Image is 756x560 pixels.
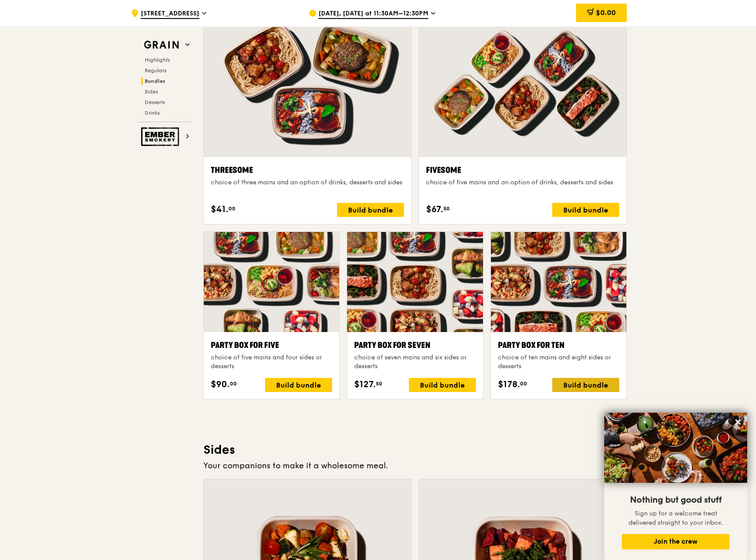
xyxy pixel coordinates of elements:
[354,353,475,371] div: choice of seven mains and six sides or desserts
[141,37,182,53] img: Grain web logo
[203,459,627,472] div: Your companions to make it a wholesome meal.
[141,9,199,19] span: [STREET_ADDRESS]
[203,442,627,458] h3: Sides
[426,178,619,187] div: choice of five mains and an option of drinks, desserts and sides
[409,378,476,392] div: Build bundle
[211,164,404,176] div: Threesome
[498,339,619,351] div: Party Box for Ten
[622,534,730,549] button: Join the crew
[211,353,332,371] div: choice of five mains and four sides or desserts
[211,203,228,216] span: $41.
[443,205,450,212] span: 50
[145,99,165,105] span: Desserts
[354,339,475,351] div: Party Box for Seven
[552,378,619,392] div: Build bundle
[318,9,428,19] span: [DATE], [DATE] at 11:30AM–12:30PM
[630,495,722,505] span: Nothing but good stuff
[211,378,230,391] span: $90.
[211,339,332,351] div: Party Box for Five
[426,203,443,216] span: $67.
[145,78,165,84] span: Bundles
[230,380,237,387] span: 00
[265,378,332,392] div: Build bundle
[145,67,166,74] span: Regulars
[228,205,236,212] span: 00
[141,127,182,146] img: Ember Smokery web logo
[145,57,170,63] span: Highlights
[354,378,376,391] span: $127.
[426,164,619,176] div: Fivesome
[731,415,745,429] button: Close
[552,203,619,217] div: Build bundle
[376,380,382,387] span: 50
[211,178,404,187] div: choice of three mains and an option of drinks, desserts and sides
[604,413,747,483] img: DSC07876-Edit02-Large.jpeg
[145,110,160,116] span: Drinks
[145,89,158,95] span: Sides
[629,510,723,526] span: Sign up for a welcome treat delivered straight to your inbox.
[498,353,619,371] div: choice of ten mains and eight sides or desserts
[498,378,520,391] span: $178.
[337,203,404,217] div: Build bundle
[596,8,616,17] span: $0.00
[520,380,527,387] span: 00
